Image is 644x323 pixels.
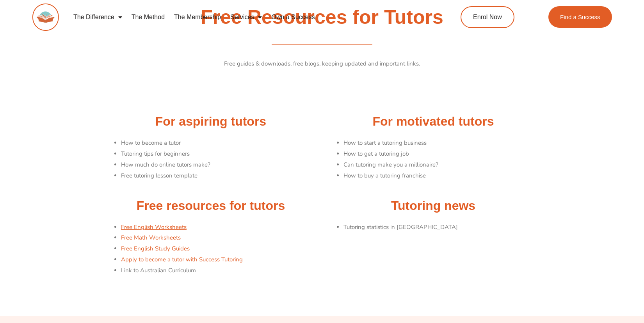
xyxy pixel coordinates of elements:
a: Services [226,8,267,26]
li: How to get a tutoring job [343,149,541,160]
li: Tutoring tips for beginners [121,149,318,160]
li: How to buy a tutoring franchise [343,170,541,181]
a: Apply to become a tutor with Success Tutoring [121,256,243,263]
span: Enrol Now [473,14,502,20]
li: Can tutoring make you a millionaire? [343,160,541,170]
a: The Membership [169,8,226,26]
p: Free guides & downloads, free blogs, keeping updated and important links. [103,59,541,69]
nav: Menu [69,8,427,26]
a: Free English Worksheets [121,223,187,231]
a: Find a Success [548,6,612,28]
a: Free Math Worksheets [121,234,181,241]
li: How much do online tutors make? [121,160,318,170]
a: The Method [127,8,169,26]
h2: Tutoring news [326,198,541,214]
a: The Difference [69,8,127,26]
a: Free English Study Guides [121,245,190,252]
h2: For motivated tutors [326,114,541,130]
a: Own a Success [267,8,319,26]
li: Tutoring statistics in [GEOGRAPHIC_DATA] [343,222,541,233]
li: Free tutoring lesson template [121,170,318,181]
li: How to become a tutor [121,138,318,149]
li: Link to Australian Curriculum [121,265,318,276]
li: How to start a tutoring business [343,138,541,149]
span: Find a Success [560,14,600,20]
a: Enrol Now [461,6,514,28]
h2: For aspiring tutors [103,114,318,130]
h2: Free resources for tutors [103,198,318,214]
